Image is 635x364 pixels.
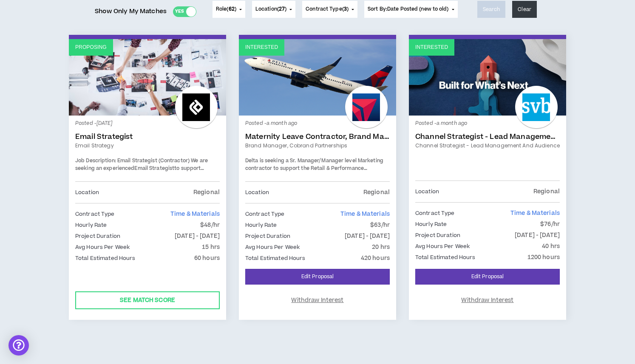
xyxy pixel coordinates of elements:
[415,187,439,196] p: Location
[75,142,220,150] a: Email Strategy
[415,120,560,127] p: Posted - a month ago
[415,209,455,218] p: Contract Type
[279,6,285,13] span: 27
[255,6,286,13] span: Location ( )
[477,1,506,18] button: Search
[540,220,560,229] p: $76/hr
[245,269,390,285] a: Edit Proposal
[216,6,236,13] span: Role ( )
[213,1,245,18] button: Role(62)
[75,120,220,127] p: Posted - [DATE]
[200,220,220,230] p: $48/hr
[75,209,115,219] p: Contract Type
[75,254,136,263] p: Total Estimated Hours
[245,43,278,51] p: Interested
[75,188,99,197] p: Location
[9,335,29,356] div: Open Intercom Messenger
[245,220,277,230] p: Hourly Rate
[193,188,220,197] p: Regional
[415,242,470,251] p: Avg Hours Per Week
[370,220,390,230] p: $63/hr
[175,231,220,241] p: [DATE] - [DATE]
[245,157,384,187] span: Delta is seeking a Sr. Manager/Manager level Marketing contractor to support the Retail & Perform...
[245,142,390,150] a: Brand Manager, Cobrand Partnerships
[542,242,560,251] p: 40 hrs
[75,157,190,164] strong: Job Description: Email Strategist (Contractor)
[245,243,300,252] p: Avg Hours Per Week
[75,291,220,309] button: See Match Score
[302,1,357,18] button: Contract Type(3)
[368,6,449,13] span: Sort By: Date Posted (new to old)
[306,6,349,13] span: Contract Type ( )
[364,1,458,18] button: Sort By:Date Posted (new to old)
[170,210,220,218] span: Time & Materials
[75,220,107,230] p: Hourly Rate
[527,253,560,262] p: 1200 hours
[252,1,295,18] button: Location(27)
[75,231,120,241] p: Project Duration
[461,296,513,305] span: Withdraw Interest
[75,157,208,172] span: We are seeking an experienced
[415,269,560,285] a: Edit Proposal
[69,39,226,116] a: Proposing
[510,209,560,217] span: Time & Materials
[340,210,390,218] span: Time & Materials
[75,133,220,141] a: Email Strategist
[415,253,476,262] p: Total Estimated Hours
[515,231,560,240] p: [DATE] - [DATE]
[134,165,174,172] strong: Email Strategist
[291,296,343,305] span: Withdraw Interest
[245,209,285,219] p: Contract Type
[75,43,107,51] p: Proposing
[415,133,560,141] a: Channel Strategist - Lead Management and Audience
[245,188,269,197] p: Location
[415,231,460,240] p: Project Duration
[409,39,566,116] a: Interested
[415,142,560,150] a: Channel Strategist - Lead Management and Audience
[344,6,347,13] span: 3
[95,5,167,18] span: Show Only My Matches
[372,243,390,252] p: 20 hrs
[245,133,390,141] a: Maternity Leave Contractor, Brand Marketing Manager (Cobrand Partnerships)
[239,39,396,116] a: Interested
[512,1,537,18] button: Clear
[345,231,390,241] p: [DATE] - [DATE]
[415,220,447,229] p: Hourly Rate
[533,187,560,196] p: Regional
[229,6,235,13] span: 62
[194,254,220,263] p: 60 hours
[202,243,220,252] p: 15 hrs
[361,254,390,263] p: 420 hours
[245,254,306,263] p: Total Estimated Hours
[245,120,390,127] p: Posted - a month ago
[75,243,130,252] p: Avg Hours Per Week
[245,291,390,309] button: Withdraw Interest
[415,291,560,309] button: Withdraw Interest
[415,43,448,51] p: Interested
[363,188,390,197] p: Regional
[245,231,290,241] p: Project Duration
